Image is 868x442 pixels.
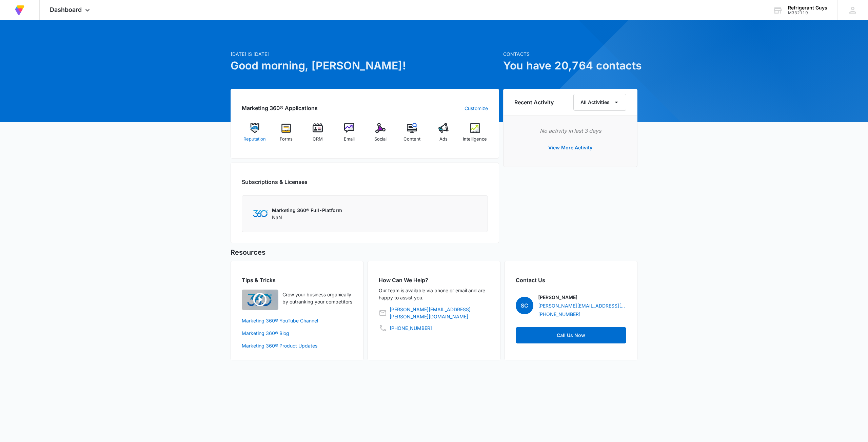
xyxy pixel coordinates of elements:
[379,287,489,301] p: Our team is available via phone or email and are happy to assist you.
[336,123,362,147] a: Email
[538,302,626,309] a: [PERSON_NAME][EMAIL_ADDRESS][PERSON_NAME][DOMAIN_NAME]
[242,290,278,310] img: Quick Overview Video
[242,104,318,112] h2: Marketing 360® Applications
[280,136,293,143] span: Forms
[463,136,487,143] span: Intelligence
[374,136,387,143] span: Social
[503,58,637,74] h1: You have 20,764 contacts
[242,342,352,349] a: Marketing 360® Product Updates
[14,4,26,16] img: Volusion
[390,306,489,320] a: [PERSON_NAME][EMAIL_ADDRESS][PERSON_NAME][DOMAIN_NAME]
[242,317,352,324] a: Marketing 360® YouTube Channel
[379,276,489,284] h2: How Can We Help?
[399,123,425,147] a: Content
[465,105,488,112] a: Customize
[503,50,637,58] p: Contacts
[272,207,342,214] p: Marketing 360® Full-Platform
[231,58,499,74] h1: Good morning, [PERSON_NAME]!
[242,330,352,337] a: Marketing 360® Blog
[541,140,599,156] button: View More Activity
[243,136,266,143] span: Reputation
[253,210,268,217] img: Marketing 360 Logo
[50,6,82,13] span: Dashboard
[538,294,577,301] p: [PERSON_NAME]
[231,247,637,257] h5: Resources
[514,98,554,106] h6: Recent Activity
[242,178,308,186] h2: Subscriptions & Licenses
[368,123,394,147] a: Social
[573,94,626,111] button: All Activities
[313,136,323,143] span: CRM
[390,324,432,332] a: [PHONE_NUMBER]
[403,136,420,143] span: Content
[538,311,580,318] a: [PHONE_NUMBER]
[788,5,827,10] div: account name
[272,207,342,221] div: NaN
[231,50,499,58] p: [DATE] is [DATE]
[273,123,299,147] a: Forms
[242,123,268,147] a: Reputation
[788,10,827,15] div: account id
[514,127,626,135] p: No activity in last 3 days
[431,123,457,147] a: Ads
[242,276,352,284] h2: Tips & Tricks
[282,291,352,305] p: Grow your business organically by outranking your competitors
[516,327,626,343] a: Call Us Now
[344,136,355,143] span: Email
[439,136,448,143] span: Ads
[516,297,533,314] span: SC
[462,123,488,147] a: Intelligence
[516,276,626,284] h2: Contact Us
[305,123,331,147] a: CRM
